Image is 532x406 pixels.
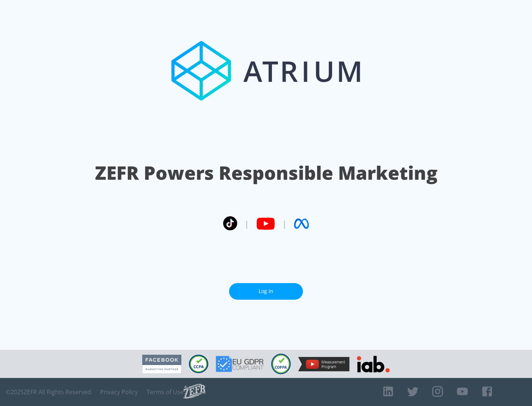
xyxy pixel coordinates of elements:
img: Facebook Marketing Partner [142,355,181,374]
img: IAB [357,356,390,372]
a: Privacy Policy [100,388,138,396]
img: COPPA Compliant [271,354,291,374]
a: Terms of Use [147,388,184,396]
span: | [282,218,287,229]
a: Log In [229,283,303,300]
span: © 2025 ZEFR All Rights Reserved [6,388,91,396]
img: CCPA Compliant [189,355,208,373]
img: YouTube Measurement Program [298,357,349,371]
span: | [245,218,249,229]
h1: ZEFR Powers Responsible Marketing [95,160,437,186]
img: GDPR Compliant [216,356,264,372]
